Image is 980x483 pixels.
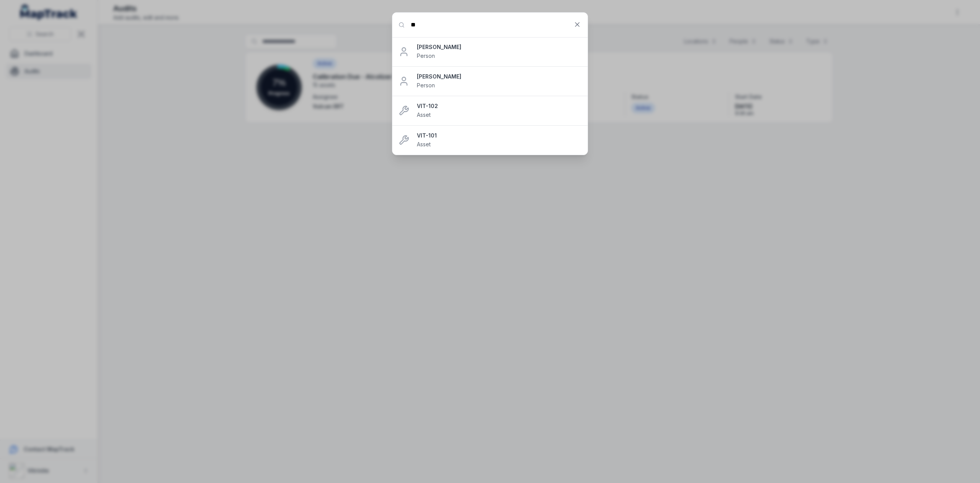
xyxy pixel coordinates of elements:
[417,111,431,118] span: Asset
[417,102,581,119] a: VIT-102Asset
[417,73,581,80] strong: [PERSON_NAME]
[417,102,581,110] strong: VIT-102
[417,132,581,139] strong: VIT-101
[417,141,431,147] span: Asset
[417,43,581,60] a: [PERSON_NAME]Person
[417,82,435,88] span: Person
[417,132,581,149] a: VIT-101Asset
[417,73,581,90] a: [PERSON_NAME]Person
[417,43,581,51] strong: [PERSON_NAME]
[417,52,435,59] span: Person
